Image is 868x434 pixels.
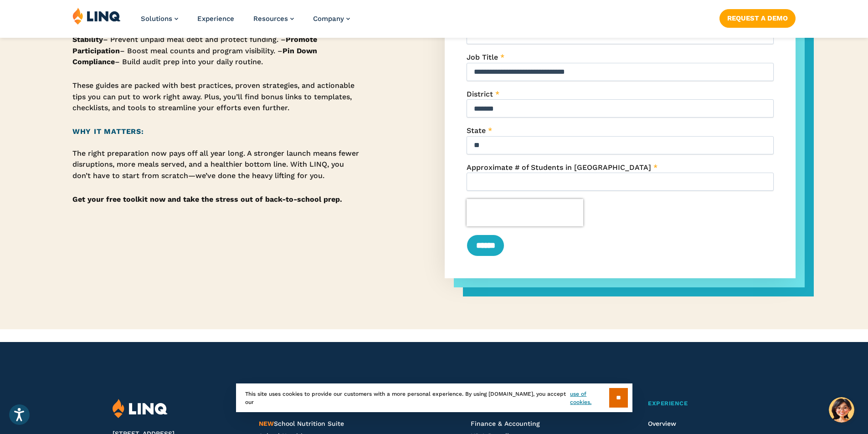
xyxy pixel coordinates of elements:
[648,420,676,427] a: Overview
[467,126,486,135] span: State
[829,397,854,423] button: Hello, have a question? Let’s chat.
[72,195,342,204] strong: Get your free toolkit now and take the stress out of back-to-school prep.
[570,390,609,406] a: use of cookies.
[259,420,274,427] span: NEW
[72,80,361,113] p: These guides are packed with best practices, proven strategies, and actionable tips you can put t...
[72,148,361,181] p: The right preparation now pays off all year long. A stronger launch means fewer disruptions, more...
[72,126,361,137] h2: Why It Matters:
[141,7,350,37] nav: Primary Navigation
[253,15,294,23] a: Resources
[313,15,350,23] a: Company
[467,53,498,61] span: Job Title
[467,199,583,226] iframe: reCAPTCHA
[313,15,344,23] span: Company
[197,15,234,23] a: Experience
[236,383,632,412] div: This site uses cookies to provide our customers with a more personal experience. By using [DOMAIN...
[72,35,317,55] strong: Promote Participation
[471,420,540,427] a: Finance & Accounting
[259,420,344,427] a: NEWSchool Nutrition Suite
[467,163,651,172] span: Approximate # of Students in [GEOGRAPHIC_DATA]
[72,46,317,66] strong: Pin Down Compliance
[141,15,178,23] a: Solutions
[253,15,288,23] span: Resources
[719,9,796,27] a: Request a Demo
[141,15,172,23] span: Solutions
[467,90,493,98] span: District
[72,7,121,25] img: LINQ | K‑12 Software
[719,7,796,27] nav: Button Navigation
[259,420,344,427] span: School Nutrition Suite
